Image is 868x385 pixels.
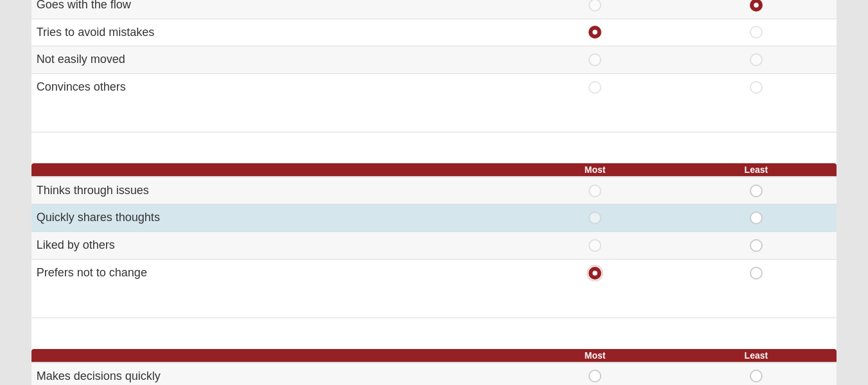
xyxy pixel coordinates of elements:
[676,349,837,363] th: Least
[31,259,515,286] td: Prefers not to change
[515,163,676,177] th: Most
[31,204,515,232] td: Quickly shares thoughts
[31,19,515,46] td: Tries to avoid mistakes
[31,73,515,100] td: Convinces others
[515,349,676,363] th: Most
[31,177,515,204] td: Thinks through issues
[31,46,515,74] td: Not easily moved
[31,232,515,260] td: Liked by others
[676,163,837,177] th: Least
